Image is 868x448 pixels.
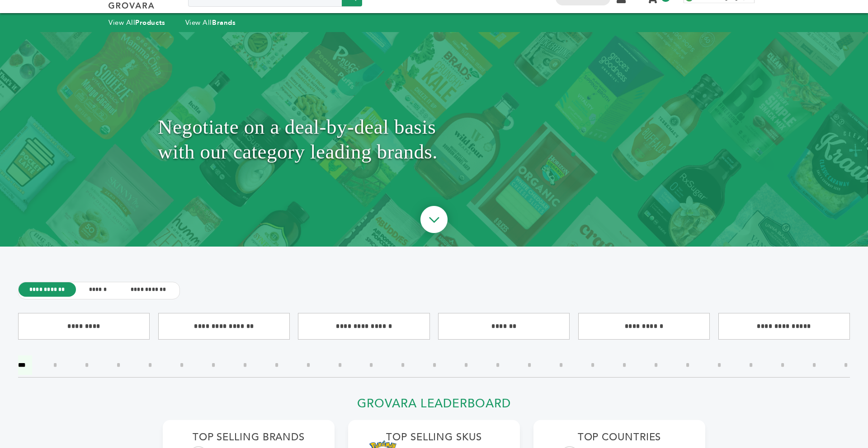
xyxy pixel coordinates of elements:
[212,18,236,27] strong: Brands
[163,397,705,416] h2: Grovara Leaderboard
[158,55,710,224] h1: Negotiate on a deal-by-deal basis with our category leading brands.
[108,18,165,27] a: View AllProducts
[410,197,458,245] img: ourBrandsHeroArrow.png
[135,18,165,27] strong: Products
[185,18,236,27] a: View AllBrands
